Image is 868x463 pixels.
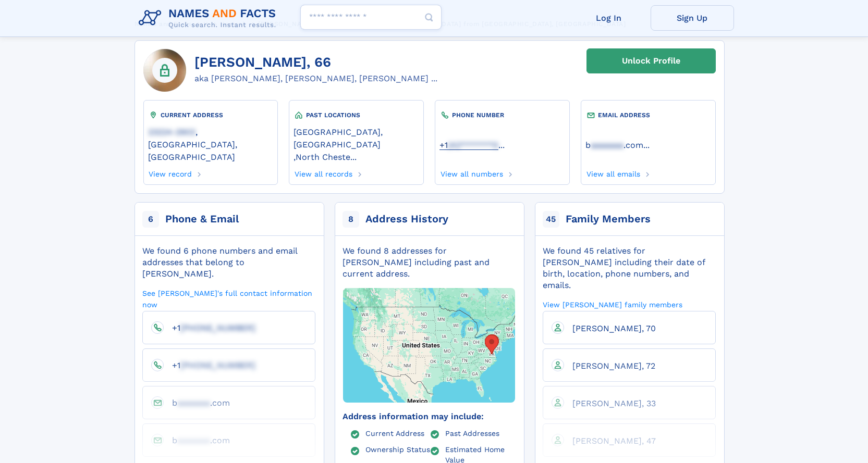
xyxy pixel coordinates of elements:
div: PAST LOCATIONS [294,110,419,120]
div: We found 6 phone numbers and email addresses that belong to [PERSON_NAME]. [142,245,315,280]
div: PHONE NUMBER [439,110,565,120]
a: Sign Up [651,5,734,31]
span: [PERSON_NAME], 33 [572,398,656,408]
span: [PERSON_NAME], 72 [572,361,655,371]
span: [PHONE_NUMBER] [180,360,255,370]
a: [PERSON_NAME], 47 [564,435,656,445]
button: Search Button [417,5,442,30]
div: CURRENT ADDRESS [148,110,273,120]
span: [PERSON_NAME], 47 [572,436,656,446]
span: 45 [543,211,559,228]
a: Unlock Profile [586,48,716,73]
div: , [294,120,419,167]
a: ... [439,140,565,150]
span: [PERSON_NAME], 70 [572,323,656,333]
div: Family Members [566,212,651,227]
a: See [PERSON_NAME]'s full contact information now [142,288,315,309]
a: North Cheste... [296,151,357,162]
a: [GEOGRAPHIC_DATA], [GEOGRAPHIC_DATA] [294,126,419,149]
div: Address information may include: [343,411,516,422]
span: aaaaaaa [591,140,624,150]
a: 23224-2902, [GEOGRAPHIC_DATA], [GEOGRAPHIC_DATA] [148,126,273,162]
a: Past Addresses [445,429,499,437]
span: 6 [142,211,159,228]
input: search input [300,5,442,30]
a: View all numbers [439,167,503,178]
a: View all emails [585,167,640,178]
img: Logo Names and Facts [135,4,285,32]
h1: [PERSON_NAME], 66 [194,55,437,70]
div: Unlock Profile [622,49,680,73]
a: +1[PHONE_NUMBER] [164,322,255,332]
a: baaaaaaa.com [164,397,230,407]
div: EMAIL ADDRESS [585,110,711,120]
span: 8 [343,211,359,228]
a: Current Address [365,429,424,437]
span: [PHONE_NUMBER] [180,323,255,333]
span: aaaaaaa [177,398,210,408]
a: ... [585,140,711,150]
a: [PERSON_NAME], 70 [564,323,656,333]
div: We found 8 addresses for [PERSON_NAME] including past and current address. [343,245,516,280]
a: Ownership Status [365,445,430,453]
a: +1[PHONE_NUMBER] [164,360,255,370]
a: [PERSON_NAME], 33 [564,398,656,408]
a: View [PERSON_NAME] family members [543,299,682,309]
div: aka [PERSON_NAME], [PERSON_NAME], [PERSON_NAME] ... [194,72,437,85]
a: View record [148,167,192,178]
div: Phone & Email [165,212,239,227]
a: baaaaaaa.com [164,435,230,445]
span: aaaaaaa [177,435,210,445]
a: Log In [567,5,651,31]
span: 23224-2902 [148,127,195,137]
div: We found 45 relatives for [PERSON_NAME] including their date of birth, location, phone numbers, a... [543,245,716,291]
a: baaaaaaa.com [585,139,643,150]
a: [PERSON_NAME], 72 [564,360,655,370]
div: Address History [365,212,448,227]
a: View all records [294,167,352,178]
